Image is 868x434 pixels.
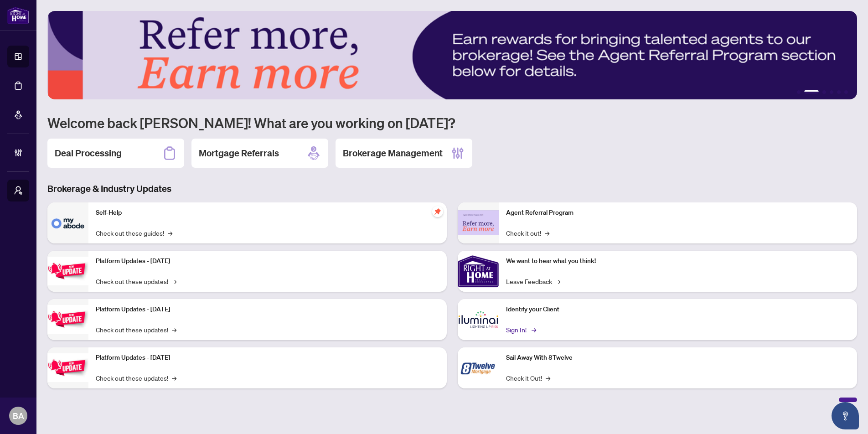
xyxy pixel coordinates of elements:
span: user-switch [14,186,23,195]
p: We want to hear what you think! [506,256,850,266]
a: Leave Feedback→ [506,276,560,286]
span: → [545,228,549,238]
h2: Mortgage Referrals [199,147,279,160]
p: Platform Updates - [DATE] [96,353,439,363]
a: Check out these guides!→ [96,228,172,238]
button: 2 [804,90,819,94]
a: Check it out!→ [506,228,549,238]
p: Platform Updates - [DATE] [96,305,439,315]
button: 1 [797,90,801,94]
img: logo [7,7,29,24]
img: Identify your Client [458,299,499,340]
h2: Brokerage Management [343,147,443,160]
button: 3 [822,90,826,94]
a: Check out these updates!→ [96,373,176,383]
p: Platform Updates - [DATE] [96,256,439,266]
p: Self-Help [96,208,439,218]
img: Platform Updates - June 23, 2025 [47,353,88,382]
p: Sail Away With 8Twelve [506,353,850,363]
a: Check it Out!→ [506,373,550,383]
button: 5 [837,90,841,94]
h1: Welcome back [PERSON_NAME]! What are you working on [DATE]? [47,114,857,131]
span: → [532,325,536,335]
span: BA [13,409,24,422]
a: Check out these updates!→ [96,276,176,286]
img: We want to hear what you think! [458,251,499,292]
button: 4 [830,90,833,94]
span: → [172,373,176,383]
img: Self-Help [47,202,88,243]
button: 6 [844,90,848,94]
span: → [546,373,550,383]
h3: Brokerage & Industry Updates [47,182,857,195]
img: Slide 1 [47,11,857,99]
img: Platform Updates - July 8, 2025 [47,305,88,334]
span: → [556,276,560,286]
img: Agent Referral Program [458,210,499,235]
span: pushpin [432,206,443,217]
h2: Deal Processing [55,147,122,160]
p: Agent Referral Program [506,208,850,218]
span: → [168,228,172,238]
span: → [172,276,176,286]
button: Open asap [832,402,859,429]
a: Check out these updates!→ [96,325,176,335]
img: Platform Updates - July 21, 2025 [47,257,88,285]
span: → [172,325,176,335]
p: Identify your Client [506,305,850,315]
a: Sign In!→ [506,325,535,335]
img: Sail Away With 8Twelve [458,347,499,388]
